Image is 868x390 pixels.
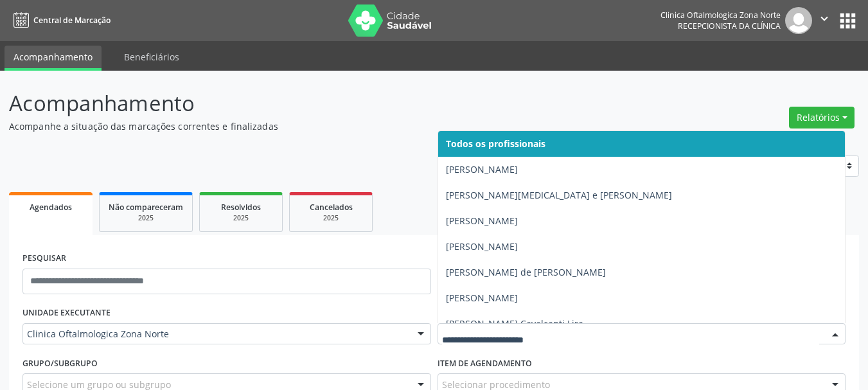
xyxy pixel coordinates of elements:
[299,213,363,223] div: 2025
[9,120,604,133] p: Acompanhe a situação das marcações correntes e finalizadas
[812,7,837,34] button: 
[785,7,812,34] img: img
[115,46,188,68] a: Beneficiários
[221,202,261,213] span: Resolvidos
[438,353,532,373] label: Item de agendamento
[22,303,111,323] label: UNIDADE EXECUTANTE
[4,46,102,71] a: Acompanhamento
[33,15,111,26] span: Central de Marcação
[446,292,518,304] span: [PERSON_NAME]
[446,189,672,201] span: [PERSON_NAME][MEDICAL_DATA] e [PERSON_NAME]
[27,328,405,341] span: Clinica Oftalmologica Zona Norte
[446,317,583,330] span: [PERSON_NAME] Cavalcanti Lira
[22,353,98,373] label: Grupo/Subgrupo
[678,21,781,31] span: Recepcionista da clínica
[446,137,545,150] span: Todos os profissionais
[837,10,859,32] button: apps
[109,202,183,213] span: Não compareceram
[446,215,518,227] span: [PERSON_NAME]
[446,266,606,278] span: [PERSON_NAME] de [PERSON_NAME]
[9,10,111,31] a: Central de Marcação
[22,249,66,269] label: PESQUISAR
[9,87,604,120] p: Acompanhamento
[660,10,781,21] div: Clinica Oftalmologica Zona Norte
[109,213,183,223] div: 2025
[446,163,518,175] span: [PERSON_NAME]
[817,12,831,26] i: 
[209,213,273,223] div: 2025
[446,240,518,253] span: [PERSON_NAME]
[789,107,855,129] button: Relatórios
[30,202,72,213] span: Agendados
[310,202,353,213] span: Cancelados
